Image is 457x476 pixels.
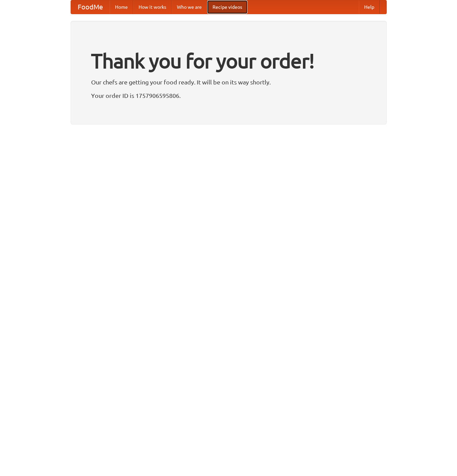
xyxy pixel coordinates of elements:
[91,77,366,87] p: Our chefs are getting your food ready. It will be on its way shortly.
[359,0,380,14] a: Help
[71,0,110,14] a: FoodMe
[172,0,207,14] a: Who we are
[207,0,247,14] a: Recipe videos
[91,90,366,101] p: Your order ID is 1757906595806.
[133,0,172,14] a: How it works
[91,45,366,77] h1: Thank you for your order!
[110,0,133,14] a: Home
